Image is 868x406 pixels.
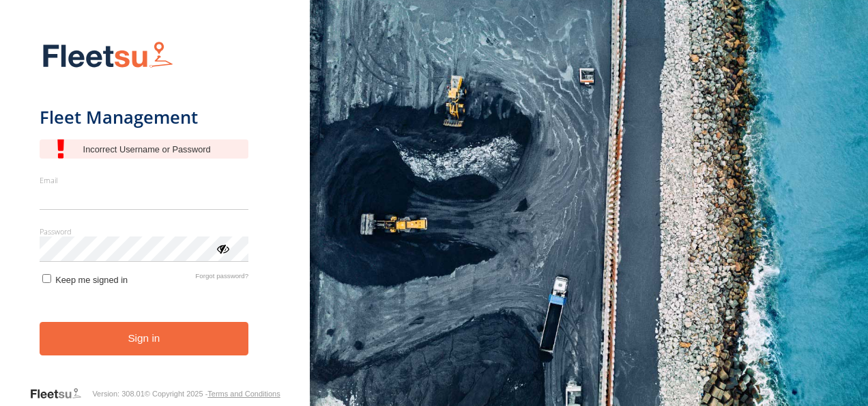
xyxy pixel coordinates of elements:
[29,387,92,401] a: Visit our Website
[55,275,128,285] span: Keep me signed in
[92,390,144,398] div: Version: 308.01
[40,322,249,355] button: Sign in
[195,272,248,285] a: Forgot password?
[42,274,51,283] input: Keep me signed in
[40,106,249,128] h1: Fleet Management
[145,390,280,398] div: © Copyright 2025 -
[40,175,249,185] label: Email
[40,38,176,73] img: Fleetsu
[40,226,249,236] label: Password
[40,33,271,385] form: main
[216,241,229,255] div: ViewPassword
[207,390,280,398] a: Terms and Conditions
